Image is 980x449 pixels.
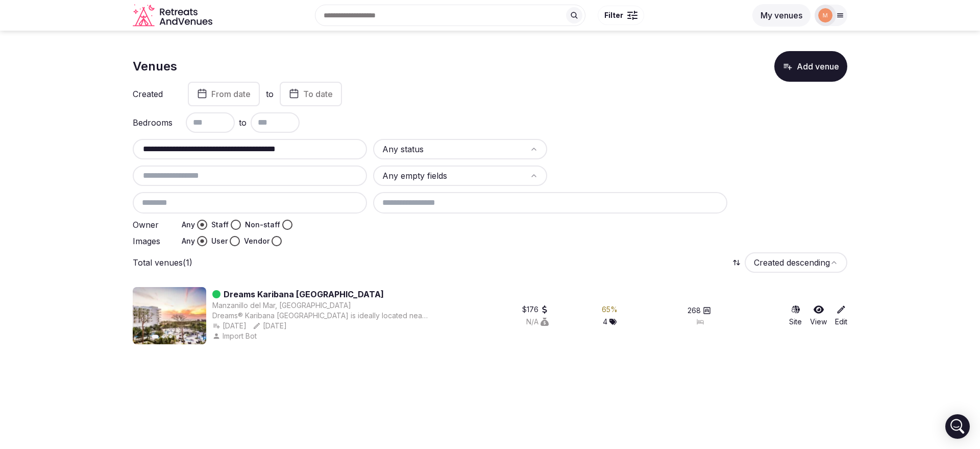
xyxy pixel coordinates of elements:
[835,304,847,327] a: Edit
[133,4,214,27] svg: Retreats and Venues company logo
[526,317,549,327] button: N/A
[212,321,247,331] button: [DATE]
[688,305,711,316] button: 268
[266,88,274,100] label: to
[244,236,269,246] label: Vendor
[303,89,333,99] span: To date
[133,257,192,268] p: Total venues (1)
[182,220,195,230] label: Any
[789,304,802,327] a: Site
[211,236,228,246] label: User
[945,414,970,439] div: Open Intercom Messenger
[133,287,206,344] img: Featured image for Dreams Karibana Cartagena Golf & Spa Resort
[688,305,701,316] span: 268
[245,220,280,230] label: Non-staff
[152,335,159,339] button: Go to slide 1
[810,304,827,327] a: View
[752,4,811,27] button: My venues
[598,6,644,25] button: Filter
[522,304,549,315] button: $176
[211,220,229,230] label: Staff
[280,82,342,106] button: To date
[133,119,174,127] label: Bedrooms
[133,4,214,27] a: Visit the homepage
[774,51,847,82] button: Add venue
[211,89,251,99] span: From date
[212,331,259,341] button: Import Bot
[212,311,429,321] div: Dreams® Karibana [GEOGRAPHIC_DATA] is ideally located near the vibrant, historic city of [GEOGRAP...
[188,82,260,106] button: From date
[604,10,623,20] span: Filter
[133,221,174,229] label: Owner
[239,116,247,129] span: to
[183,335,186,338] button: Go to slide 5
[752,10,811,20] a: My venues
[162,335,165,338] button: Go to slide 2
[133,58,177,75] h1: Venues
[603,317,617,327] button: 4
[169,335,172,338] button: Go to slide 3
[176,335,179,338] button: Go to slide 4
[133,90,174,98] label: Created
[818,8,832,22] img: marina
[253,321,287,331] button: [DATE]
[212,300,351,311] button: Manzanillo del Mar, [GEOGRAPHIC_DATA]
[133,237,174,245] label: Images
[224,288,384,300] a: Dreams Karibana [GEOGRAPHIC_DATA]
[182,236,195,246] label: Any
[602,304,618,315] div: 65 %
